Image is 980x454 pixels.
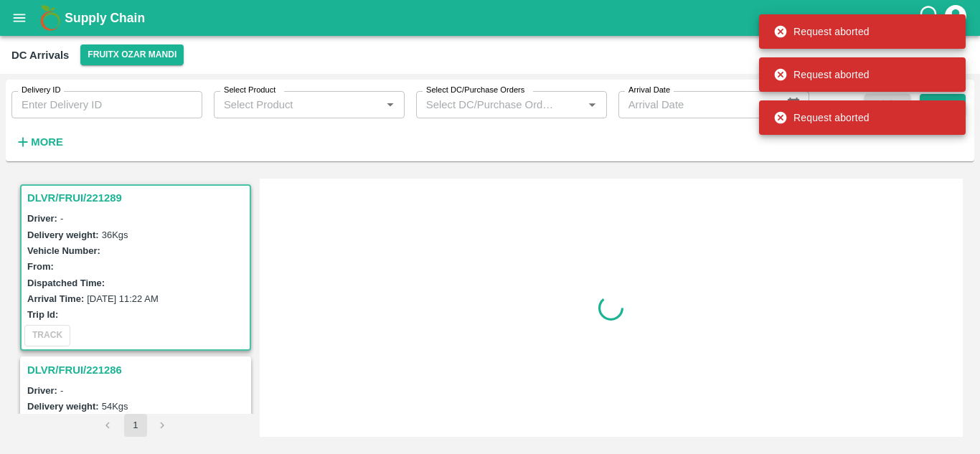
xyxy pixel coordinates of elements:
button: Open [381,95,400,114]
b: Supply Chain [65,11,145,25]
img: logo [36,4,65,32]
label: Select DC/Purchase Orders [426,85,524,96]
label: Delivery weight: [27,401,99,412]
label: Driver: [27,385,57,396]
nav: pagination navigation [95,414,176,437]
input: Select Product [218,95,377,114]
label: From: [27,261,54,272]
button: Open [583,95,601,114]
label: Driver: [27,213,57,224]
a: Supply Chain [65,8,918,28]
h3: DLVR/FRUI/221289 [27,189,248,207]
h3: DLVR/FRUI/221286 [27,361,248,379]
label: 54 Kgs [102,401,128,412]
span: - [60,385,63,396]
input: Select DC/Purchase Orders [420,95,560,114]
div: account of current user [943,3,969,33]
label: Select Product [224,85,275,96]
label: Dispatched Time: [27,278,105,288]
div: Request aborted [773,105,870,131]
strong: More [31,136,63,148]
div: Request aborted [773,62,870,88]
label: Arrival Time: [27,293,84,304]
button: open drawer [3,1,36,34]
label: Delivery weight: [27,230,99,240]
div: customer-support [918,5,943,31]
div: DC Arrivals [11,46,69,65]
label: Arrival Date [628,85,670,96]
button: More [11,130,67,154]
div: Request aborted [773,19,870,44]
label: Trip Id: [27,309,58,320]
input: Enter Delivery ID [11,91,202,118]
label: Vehicle Number: [27,245,100,256]
label: [DATE] 11:22 AM [87,293,158,304]
input: Arrival Date [618,91,775,118]
button: page 1 [124,414,147,437]
button: Select DC [80,44,184,65]
label: 36 Kgs [102,230,128,240]
label: Delivery ID [22,85,60,96]
span: - [60,213,63,224]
